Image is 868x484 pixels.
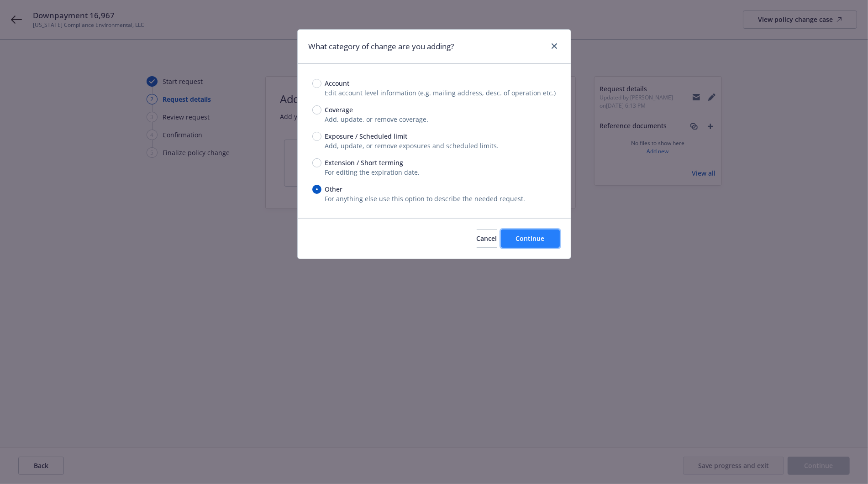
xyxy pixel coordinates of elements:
[516,234,545,243] span: Continue
[312,132,321,141] input: Exposure / Scheduled limit
[325,131,408,141] span: Exposure / Scheduled limit
[325,115,429,124] span: Add, update, or remove coverage.
[325,184,343,194] span: Other
[309,41,454,52] h1: What category of change are you adding?
[312,79,321,88] input: Account
[477,234,497,243] span: Cancel
[325,105,353,114] span: Coverage
[312,158,321,167] input: Extension / Short terming
[325,78,350,88] span: Account
[325,141,499,150] span: Add, update, or remove exposures and scheduled limits.
[477,229,497,248] button: Cancel
[501,229,560,248] button: Continue
[549,41,560,52] a: close
[325,158,404,167] span: Extension / Short terming
[325,194,526,203] span: For anything else use this option to describe the needed request.
[325,88,556,97] span: Edit account level information (e.g. mailing address, desc. of operation etc.)
[312,185,321,194] input: Other
[312,105,321,114] input: Coverage
[325,168,420,177] span: For editing the expiration date.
